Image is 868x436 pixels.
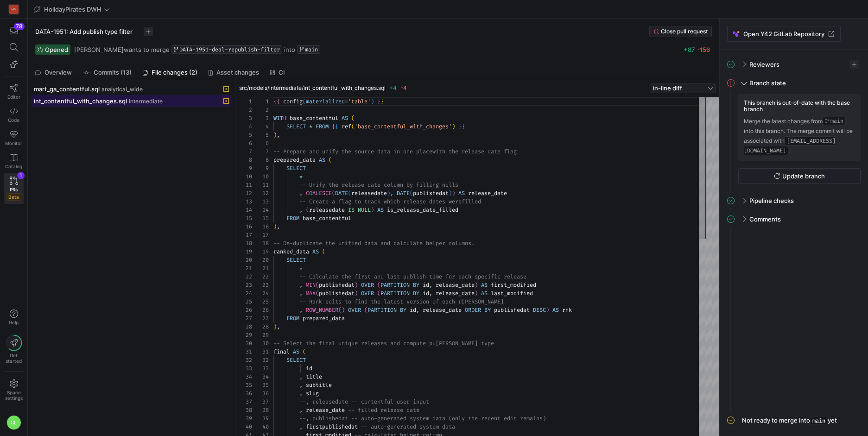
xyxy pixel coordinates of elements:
[277,323,280,330] span: ,
[4,413,24,432] button: CL
[351,114,355,122] span: (
[235,373,252,381] div: 34
[252,197,269,206] div: 13
[235,306,252,314] div: 26
[252,139,269,147] div: 6
[316,281,319,289] span: (
[34,85,100,93] span: mart_ga_contentful.sql
[10,187,18,192] span: PRs
[552,306,559,314] span: AS
[342,306,345,314] span: )
[252,331,269,339] div: 29
[299,298,462,305] span: -- Rank edits to find the latest version of each r
[235,322,252,331] div: 28
[413,281,419,289] span: BY
[744,116,855,155] div: Merge the latest changes from into this branch. The merge commit will be associated with .
[6,415,21,430] div: CL
[348,98,371,105] span: 'table'
[9,5,19,14] div: HG
[390,190,393,197] span: ,
[279,70,285,76] span: CI
[252,306,269,314] div: 26
[235,139,252,147] div: 6
[348,190,351,197] span: (
[306,390,319,397] span: slug
[355,290,358,297] span: )
[329,156,332,164] span: (
[252,164,269,172] div: 9
[44,70,72,76] span: Overview
[235,147,252,156] div: 7
[423,281,429,289] span: id
[273,148,432,155] span: -- Prepare and unify the source data in one place
[235,272,252,281] div: 22
[4,80,24,103] a: Editor
[152,70,197,76] span: File changes (2)
[727,413,861,429] mat-expansion-panel-header: Not ready to merge intomainyet
[252,106,269,114] div: 2
[273,131,277,139] span: )
[94,70,132,76] span: Commits (13)
[727,94,861,193] div: Branch state
[306,423,358,430] span: firstpublishedat
[235,122,252,131] div: 4
[319,290,355,297] span: publishedat
[45,46,68,53] span: Opened
[697,46,710,53] span: -156
[7,94,20,100] span: Editor
[484,306,491,314] span: BY
[742,417,837,425] div: Not ready to merge into yet
[235,231,252,239] div: 17
[306,406,345,414] span: release_date
[235,264,252,272] div: 21
[286,215,299,222] span: FROM
[235,106,252,114] div: 2
[252,414,269,423] div: 39
[380,290,410,297] span: PARTITION
[387,206,458,214] span: is_release_date_filled
[235,423,252,431] div: 40
[283,98,303,105] span: config
[252,389,269,398] div: 36
[235,314,252,322] div: 27
[286,315,299,322] span: FROM
[252,297,269,306] div: 25
[306,290,316,297] span: MAX
[299,206,303,214] span: ,
[410,190,413,197] span: (
[306,281,316,289] span: MIN
[423,290,429,297] span: id
[400,84,407,91] span: -4
[727,212,861,227] mat-expansion-panel-header: Comments
[782,172,825,180] span: Update branch
[377,290,380,297] span: (
[299,290,303,297] span: ,
[32,3,112,15] button: HolidayPirates DWH
[252,156,269,164] div: 8
[299,181,458,189] span: -- Unify the release date column by filling nulls
[273,98,277,105] span: {
[462,123,465,130] span: }
[830,118,843,124] span: main
[252,339,269,348] div: 30
[475,281,478,289] span: )
[6,353,22,364] span: Get started
[252,406,269,414] div: 38
[462,415,546,422] span: y the recent edit remains)
[32,95,231,107] button: int_contentful_with_changes.sqlintermediate
[342,114,348,122] span: AS
[367,306,397,314] span: PARTITION
[252,289,269,297] div: 24
[235,97,252,106] div: 1
[239,85,386,91] span: src/models/intermediate/int_contentful_with_changes.sql
[377,281,380,289] span: (
[429,290,432,297] span: ,
[303,98,306,105] span: (
[380,98,384,105] span: }
[273,348,290,355] span: final
[252,373,269,381] div: 34
[235,297,252,306] div: 25
[299,398,429,405] span: --, releasedate -- contentful user input
[34,97,127,105] span: int_contentful_with_changes.sql
[727,193,861,208] mat-expansion-panel-header: Pipeline checks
